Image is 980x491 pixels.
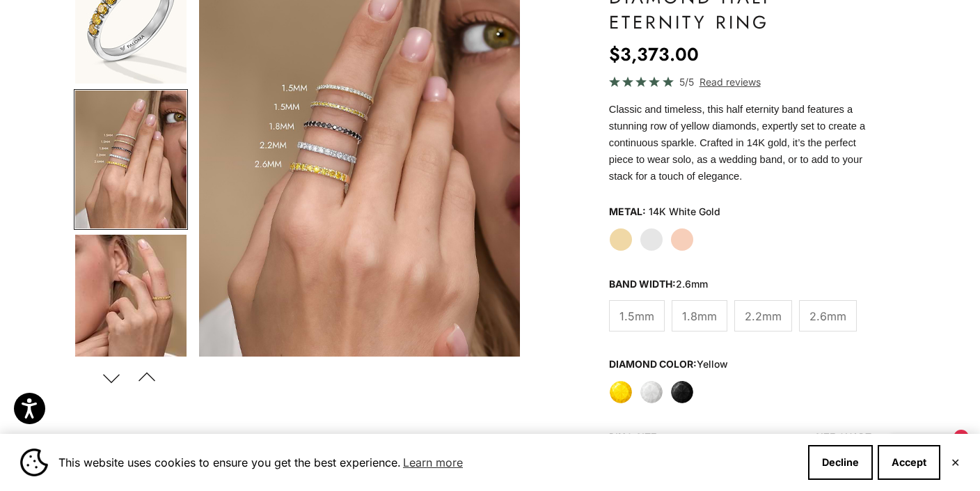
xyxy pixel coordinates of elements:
span: Read reviews [700,74,761,90]
legend: Diamond Color: [609,354,728,375]
img: Cookie banner [20,449,48,476]
legend: Band Width: [609,274,708,295]
a: Size Chart [814,431,871,443]
img: #YellowGold #WhiteGold #RoseGold [75,235,187,373]
span: This website uses cookies to ensure you get the best experience. [58,452,797,473]
span: 2.6mm [809,307,846,325]
legend: Ring Size: [609,427,661,448]
button: Decline [808,445,873,480]
span: 5/5 [679,74,694,90]
a: 5/5 Read reviews [609,74,872,90]
button: Go to item 5 [74,233,188,374]
variant-option-value: 2.6mm [676,278,708,290]
span: Classic and timeless, this half eternity band features a stunning row of yellow diamonds, expertl... [609,104,865,182]
span: 1.5mm [619,307,654,325]
legend: Metal: [609,201,646,222]
button: Go to item 4 [74,89,188,230]
sale-price: $3,373.00 [609,40,699,68]
img: #YellowGold #WhiteGold #RoseGold [75,91,187,228]
button: Close [951,458,960,467]
span: 1.8mm [682,307,717,325]
variant-option-value: yellow [697,358,728,370]
button: Accept [878,445,940,480]
variant-option-value: 14K White Gold [649,201,720,222]
a: Learn more [401,452,465,473]
span: 2.2mm [745,307,782,325]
